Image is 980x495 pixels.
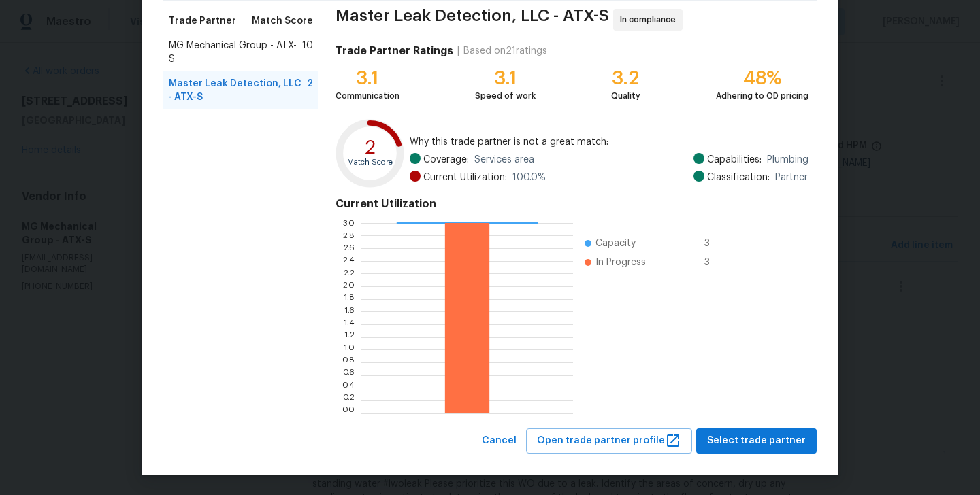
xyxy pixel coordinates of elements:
[342,358,355,366] text: 0.8
[307,77,313,104] span: 2
[767,153,808,167] span: Plumbing
[423,171,507,184] span: Current Utilization:
[169,77,307,104] span: Master Leak Detection, LLC - ATX-S
[611,71,640,85] div: 3.2
[365,138,376,157] text: 2
[696,428,817,454] button: Select trade partner
[342,231,355,239] text: 2.8
[595,237,636,250] span: Capacity
[336,44,453,58] h4: Trade Partner Ratings
[716,71,808,85] div: 48%
[595,256,646,269] span: In Progress
[343,244,355,252] text: 2.6
[336,89,399,103] div: Communication
[344,320,355,328] text: 1.4
[482,432,517,449] span: Cancel
[475,89,536,103] div: Speed of work
[453,44,463,58] div: |
[169,14,236,28] span: Trade Partner
[344,307,355,315] text: 1.6
[526,428,692,454] button: Open trade partner profile
[512,171,546,184] span: 100.0 %
[463,44,547,58] div: Based on 21 ratings
[476,428,522,454] button: Cancel
[342,282,355,290] text: 2.0
[343,269,355,277] text: 2.2
[342,383,355,392] text: 0.4
[475,71,536,85] div: 3.1
[342,371,355,379] text: 0.6
[704,237,726,250] span: 3
[707,153,762,167] span: Capabilities:
[620,13,681,27] span: In compliance
[344,295,355,303] text: 1.8
[252,14,313,28] span: Match Score
[707,171,770,184] span: Classification:
[169,39,302,66] span: MG Mechanical Group - ATX-S
[342,409,355,417] text: 0.0
[336,71,399,85] div: 3.1
[336,9,609,31] span: Master Leak Detection, LLC - ATX-S
[410,135,808,149] span: Why this trade partner is not a great match:
[423,153,469,167] span: Coverage:
[707,432,806,449] span: Select trade partner
[347,158,393,166] text: Match Score
[704,256,726,269] span: 3
[344,345,355,354] text: 1.0
[302,39,313,66] span: 10
[336,197,808,211] h4: Current Utilization
[611,89,640,103] div: Quality
[344,333,355,341] text: 1.2
[537,432,681,449] span: Open trade partner profile
[775,171,808,184] span: Partner
[474,153,534,167] span: Services area
[716,89,808,103] div: Adhering to OD pricing
[342,396,355,405] text: 0.2
[342,219,355,227] text: 3.0
[342,257,355,265] text: 2.4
